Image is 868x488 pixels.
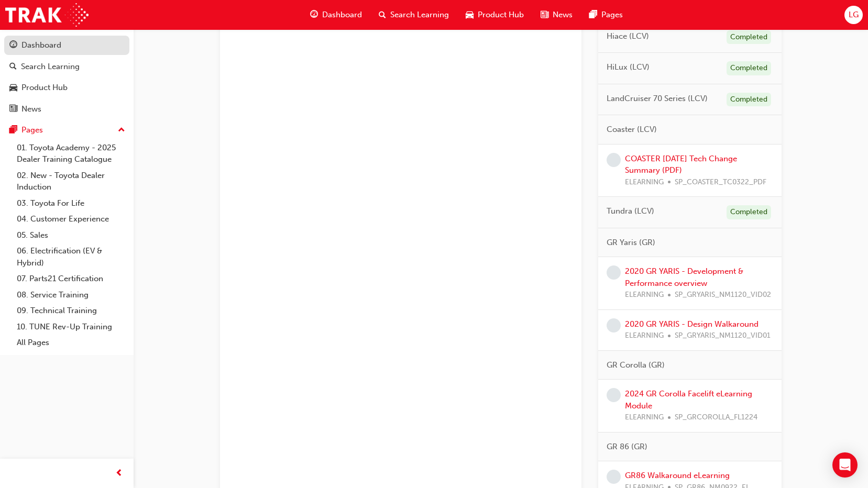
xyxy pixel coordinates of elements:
a: 10. TUNE Rev-Up Training [13,319,129,335]
a: 2020 GR YARIS - Development & Performance overview [625,267,743,288]
span: Dashboard [322,9,362,21]
a: 2024 GR Corolla Facelift eLearning Module [625,389,752,411]
span: SP_GRYARIS_NM1120_VID02 [675,289,771,301]
span: ELEARNING [625,176,664,188]
a: search-iconSearch Learning [370,4,457,26]
a: 05. Sales [13,227,129,243]
a: 02. New - Toyota Dealer Induction [13,168,129,195]
a: All Pages [13,335,129,351]
div: Search Learning [21,61,80,73]
div: Completed [727,61,771,75]
span: ELEARNING [625,330,664,342]
div: Dashboard [21,39,61,51]
div: News [21,103,41,115]
span: guage-icon [9,41,17,50]
span: GR Corolla (GR) [607,359,665,371]
span: HiLux (LCV) [607,61,650,73]
div: Product Hub [21,82,68,94]
div: Pages [21,124,43,136]
a: 2020 GR YARIS - Design Walkaround [625,319,759,329]
span: GR 86 (GR) [607,441,647,453]
a: 09. Technical Training [13,303,129,319]
span: learningRecordVerb_NONE-icon [607,265,621,280]
a: 07. Parts21 Certification [13,271,129,287]
span: news-icon [9,105,17,114]
a: Search Learning [4,57,129,76]
span: guage-icon [310,8,318,21]
span: Hiace (LCV) [607,30,649,42]
span: learningRecordVerb_NONE-icon [607,388,621,402]
span: Product Hub [478,9,524,21]
span: GR Yaris (GR) [607,237,655,249]
span: ELEARNING [625,412,664,424]
a: COASTER [DATE] Tech Change Summary (PDF) [625,154,737,175]
a: GR86 Walkaround eLearning [625,471,730,480]
span: news-icon [541,8,548,21]
button: Pages [4,120,129,140]
a: Product Hub [4,78,129,97]
span: SP_GRYARIS_NM1120_VID01 [675,330,771,342]
a: 08. Service Training [13,287,129,303]
a: pages-iconPages [581,4,631,26]
span: learningRecordVerb_NONE-icon [607,470,621,484]
a: guage-iconDashboard [302,4,370,26]
div: Completed [727,93,771,107]
span: Tundra (LCV) [607,205,654,217]
span: ELEARNING [625,289,664,301]
span: pages-icon [589,8,597,21]
a: 06. Electrification (EV & Hybrid) [13,243,129,271]
span: prev-icon [115,467,123,480]
a: Dashboard [4,36,129,55]
img: Trak [5,3,89,27]
span: Search Learning [390,9,449,21]
button: LG [844,6,863,24]
a: 04. Customer Experience [13,211,129,227]
span: car-icon [9,83,17,93]
a: News [4,99,129,119]
span: up-icon [118,124,125,137]
div: Open Intercom Messenger [832,452,858,478]
span: LandCruiser 70 Series (LCV) [607,93,708,105]
a: news-iconNews [532,4,581,26]
span: News [553,9,573,21]
span: pages-icon [9,126,17,135]
span: learningRecordVerb_NONE-icon [607,318,621,332]
span: Coaster (LCV) [607,124,657,136]
a: 01. Toyota Academy - 2025 Dealer Training Catalogue [13,140,129,168]
span: SP_GRCOROLLA_FL1224 [675,412,757,424]
span: learningRecordVerb_NONE-icon [607,153,621,167]
span: Pages [601,9,623,21]
a: car-iconProduct Hub [457,4,532,26]
span: car-icon [466,8,474,21]
button: DashboardSearch LearningProduct HubNews [4,34,129,120]
span: LG [849,9,859,21]
div: Completed [727,205,771,219]
span: search-icon [9,62,17,72]
div: Completed [727,30,771,45]
span: search-icon [379,8,386,21]
a: 03. Toyota For Life [13,195,129,212]
span: SP_COASTER_TC0322_PDF [675,176,766,188]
